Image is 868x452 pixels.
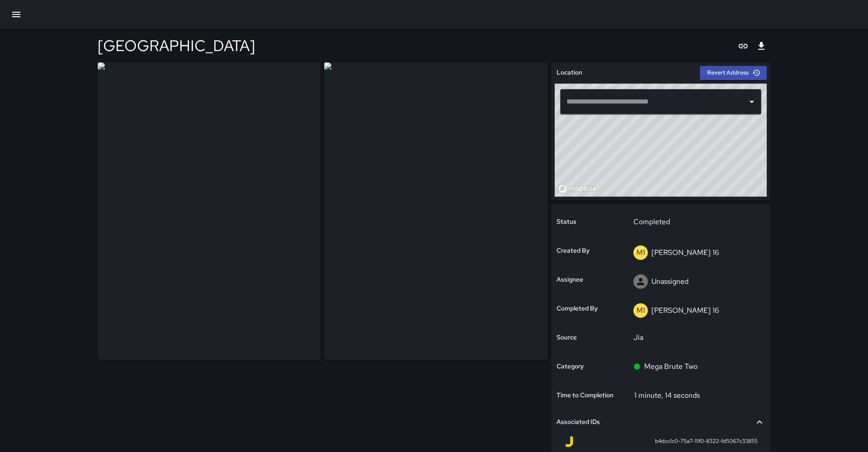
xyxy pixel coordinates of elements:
h6: Associated IDs [557,417,600,427]
p: Unassigned [651,277,689,286]
p: Jia [633,332,759,343]
p: M1 [637,247,645,258]
h6: Category [557,362,584,372]
p: 1 minute, 14 seconds [634,391,700,400]
h6: Location [557,68,582,78]
p: [PERSON_NAME] 16 [651,306,719,315]
p: M1 [637,305,645,316]
button: Copy link [734,37,752,55]
p: Mega Brute Two [644,361,698,372]
button: Export [752,37,770,55]
h6: Time to Completion [557,391,613,400]
h6: Assignee [557,275,583,285]
h6: Completed By [557,304,598,314]
h4: [GEOGRAPHIC_DATA] [98,36,255,55]
button: Revert Address [700,66,767,80]
p: Completed [633,217,759,227]
h6: Status [557,217,576,227]
span: b4dcc1c0-75a7-11f0-8322-fd5067c33855 [655,437,758,446]
p: [PERSON_NAME] 16 [651,248,719,257]
img: request_images%2Fe01dc140-75a7-11f0-8322-fd5067c33855 [324,62,547,360]
div: Associated IDs [557,412,765,433]
button: Open [745,95,758,108]
h6: Source [557,333,577,343]
img: request_images%2Fdee54140-75a7-11f0-8322-fd5067c33855 [98,62,321,360]
h6: Created By [557,246,590,256]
